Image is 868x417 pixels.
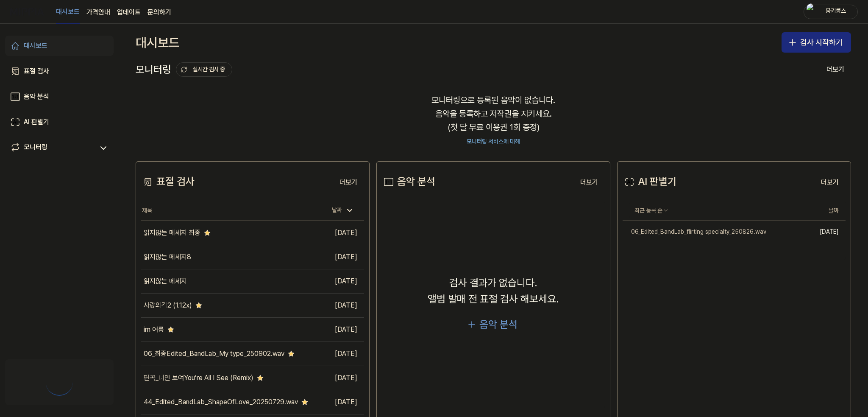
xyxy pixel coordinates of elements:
[144,300,192,311] div: 사랑의각2 (1.12x)
[309,245,364,269] td: [DATE]
[141,174,195,190] div: 표절 검사
[309,294,364,318] td: [DATE]
[804,5,858,19] button: profile붐키콩스
[144,252,191,262] div: 읽지않는 메세지8
[136,83,851,156] div: 모니터링으로 등록된 음악이 없습니다. 음악을 등록하고 저작권을 지키세요. (첫 달 무료 이용권 1회 증정)
[782,32,851,53] button: 검사 시작하기
[623,221,796,243] a: 06_Edited_BandLab_flirting specialty_250826.wav
[141,201,309,221] th: 제목
[5,61,114,81] a: 표절 검사
[5,112,114,132] a: AI 판별기
[309,318,364,342] td: [DATE]
[176,62,232,77] button: 실시간 검사 중
[467,137,520,146] a: 모니터링 서비스에 대해
[309,269,364,294] td: [DATE]
[796,201,846,221] th: 날짜
[382,174,435,190] div: 음악 분석
[309,390,364,414] td: [DATE]
[309,221,364,245] td: [DATE]
[24,66,49,76] div: 표절 검사
[144,397,298,407] div: 44_Edited_BandLab_ShapeOfLove_20250729.wav
[820,61,851,78] button: 더보기
[807,3,817,20] img: profile
[309,342,364,366] td: [DATE]
[86,7,110,17] button: 가격안내
[144,276,187,286] div: 읽지않는 메세지
[10,142,95,154] a: 모니터링
[333,173,364,191] a: 더보기
[814,174,846,191] button: 더보기
[24,117,49,127] div: AI 판별기
[428,275,559,308] div: 검사 결과가 없습니다. 앨범 발매 전 표절 검사 해보세요.
[623,228,766,236] div: 06_Edited_BandLab_flirting specialty_250826.wav
[623,174,676,190] div: AI 판별기
[461,314,526,335] button: 음악 분석
[144,325,164,335] div: im 여름
[24,142,47,154] div: 모니터링
[144,349,284,359] div: 06_최종Edited_BandLab_My type_250902.wav
[24,41,47,51] div: 대시보드
[5,87,114,107] a: 음악 분석
[5,36,114,56] a: 대시보드
[479,316,517,333] div: 음악 분석
[814,173,846,191] a: 더보기
[136,32,180,53] div: 대시보드
[819,7,852,16] div: 붐키콩스
[796,221,846,243] td: [DATE]
[144,228,200,238] div: 읽지않는 메세지 최종
[328,204,357,217] div: 날짜
[573,173,605,191] a: 더보기
[24,92,49,102] div: 음악 분석
[56,0,80,24] a: 대시보드
[573,174,605,191] button: 더보기
[144,373,253,383] div: 편곡_너만 보여You’re All I See (Remix)
[136,62,232,78] div: 모니터링
[117,7,141,17] a: 업데이트
[147,7,171,17] a: 문의하기
[333,174,364,191] button: 더보기
[309,366,364,390] td: [DATE]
